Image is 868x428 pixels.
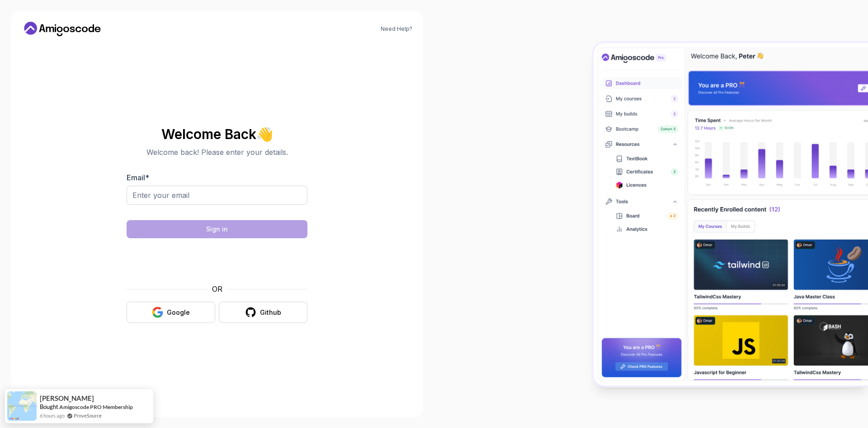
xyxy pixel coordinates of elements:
p: Welcome back! Please enter your details. [127,147,307,158]
label: Email * [127,173,149,182]
button: Github [219,302,307,323]
a: Amigoscode PRO Membership [59,403,133,411]
h2: Welcome Back [127,127,307,141]
span: 👋 [255,125,275,144]
input: Enter your email [127,186,307,205]
span: [PERSON_NAME] [40,394,94,402]
span: Bought [40,403,58,410]
img: provesource social proof notification image [7,391,37,421]
span: 6 hours ago [40,412,65,419]
a: Need Help? [381,25,412,33]
button: Sign in [127,220,307,238]
a: Home link [22,22,103,36]
a: ProveSource [74,413,102,418]
p: OR [212,284,222,294]
div: Google [167,308,190,317]
img: Amigoscode Dashboard [594,43,868,385]
button: Google [127,302,215,323]
iframe: Widget containing checkbox for hCaptcha security challenge [149,244,285,278]
div: Sign in [206,225,228,234]
div: Github [260,308,281,317]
